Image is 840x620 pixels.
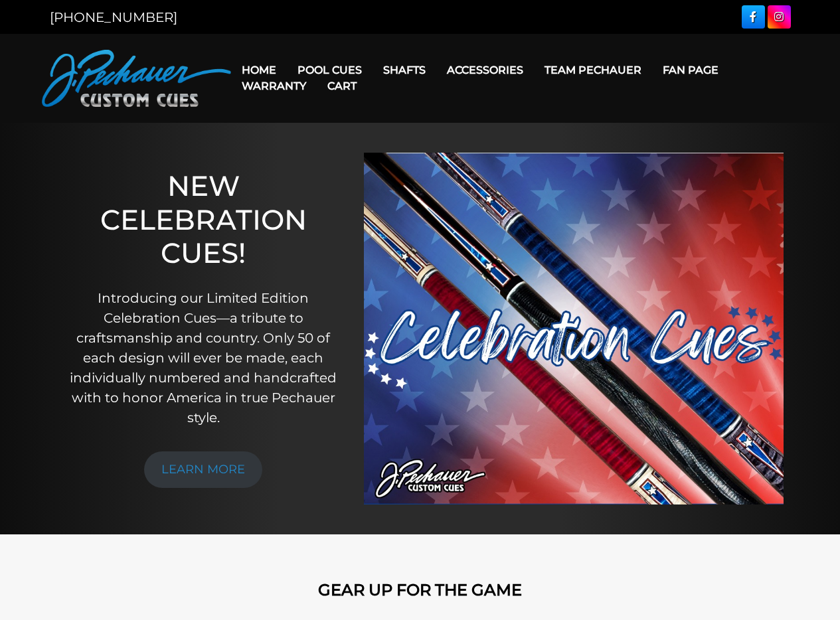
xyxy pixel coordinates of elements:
strong: GEAR UP FOR THE GAME [318,580,522,599]
p: Introducing our Limited Edition Celebration Cues—a tribute to craftsmanship and country. Only 50 ... [70,288,337,427]
a: Home [231,53,287,87]
a: LEARN MORE [144,451,262,488]
a: Accessories [436,53,534,87]
a: Shafts [373,53,436,87]
a: Warranty [231,69,317,103]
h1: NEW CELEBRATION CUES! [70,169,337,270]
a: Cart [317,69,367,103]
a: Pool Cues [287,53,373,87]
a: Fan Page [652,53,729,87]
a: [PHONE_NUMBER] [50,9,177,25]
a: Team Pechauer [534,53,652,87]
img: Pechauer Custom Cues [42,50,231,107]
